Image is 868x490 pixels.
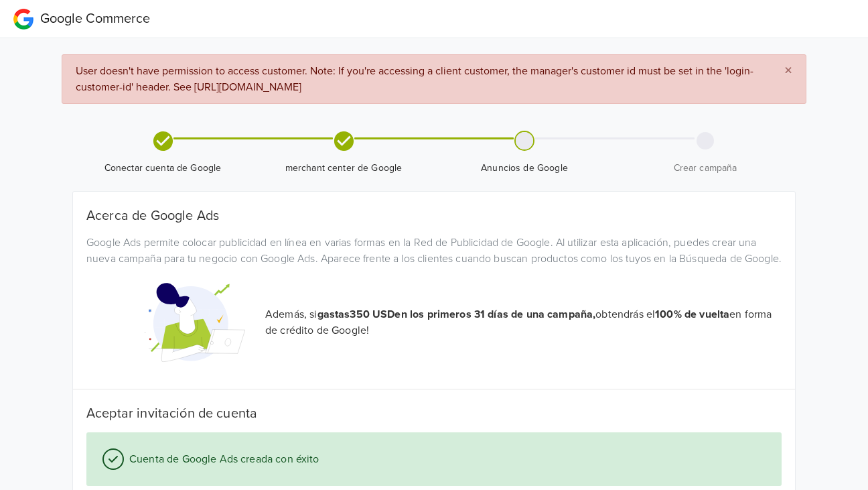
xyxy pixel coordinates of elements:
button: Close [771,55,806,87]
span: Cuenta de Google Ads creada con éxito [124,451,319,467]
img: Google Promotional Codes [145,272,245,373]
strong: gastas 350 USD en los primeros 31 días de una campaña, [317,308,596,321]
span: × [784,61,792,80]
span: Anuncios de Google [439,162,609,175]
strong: 100% de vuelta [655,308,729,321]
h5: Acerca de Google Ads [86,208,782,224]
span: merchant center de Google [259,162,429,175]
div: Google Ads permite colocar publicidad en línea en varias formas en la Red de Publicidad de Google... [76,235,792,267]
h5: Aceptar invitación de cuenta [86,406,782,422]
span: Google Commerce [40,11,150,27]
span: Crear campaña [620,162,790,175]
span: User doesn't have permission to access customer. Note: If you're accessing a client customer, the... [76,64,753,94]
p: Además, si obtendrás el en forma de crédito de Google! [265,306,782,339]
span: Conectar cuenta de Google [78,162,248,175]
